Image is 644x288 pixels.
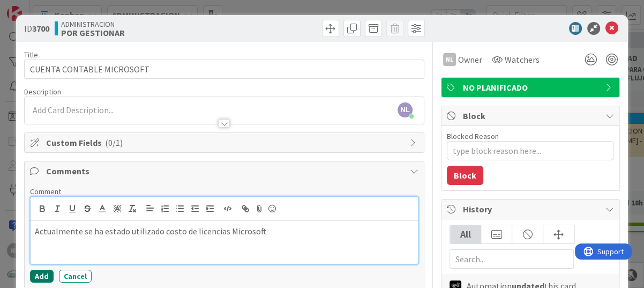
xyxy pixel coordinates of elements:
button: Add [30,270,54,283]
span: ADMINISTRACION [61,20,125,28]
div: All [450,225,481,243]
label: Blocked Reason [447,131,499,141]
span: Comments [46,165,405,178]
p: Actualmente se ha estado utilizado costo de licencias Microsoft [35,225,414,238]
input: type card name here... [24,60,424,79]
span: ID [24,22,49,35]
span: Custom Fields [46,136,405,149]
b: 3700 [32,23,49,34]
span: History [463,203,600,216]
button: Block [447,166,483,185]
span: Watchers [505,53,540,66]
span: NL [398,102,413,117]
span: Block [463,109,600,122]
span: Comment [30,187,61,196]
span: Description [24,87,61,97]
div: NL [443,53,456,66]
b: POR GESTIONAR [61,28,125,37]
span: ( 0/1 ) [105,137,123,148]
span: Support [23,2,49,14]
label: Title [24,50,38,60]
button: Cancel [59,270,92,283]
span: NO PLANIFICADO [463,81,600,94]
span: Owner [458,53,482,66]
input: Search... [450,249,574,269]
